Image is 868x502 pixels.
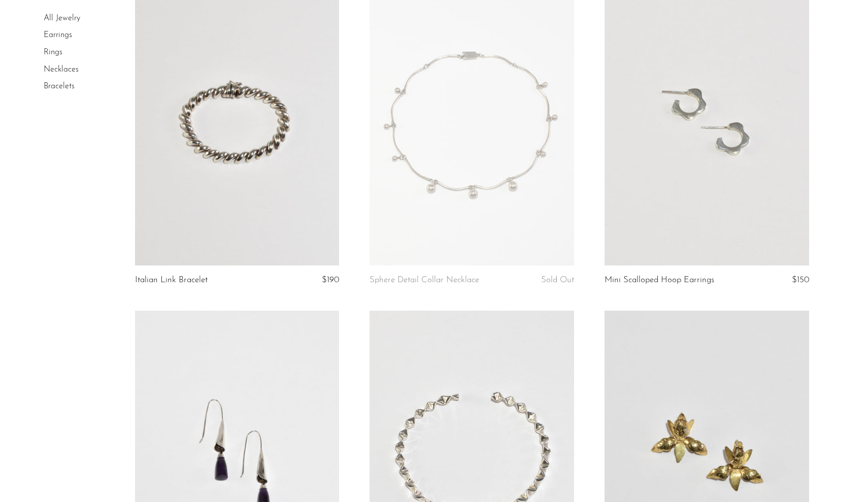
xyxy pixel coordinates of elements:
[370,276,479,285] a: Sphere Detail Collar Necklace
[322,276,339,284] span: $190
[792,276,809,284] span: $150
[135,276,208,285] a: Italian Link Bracelet
[44,14,80,22] a: All Jewelry
[44,31,72,40] a: Earrings
[541,276,574,284] span: Sold Out
[44,65,79,74] a: Necklaces
[44,48,62,56] a: Rings
[44,82,75,90] a: Bracelets
[605,276,714,285] a: Mini Scalloped Hoop Earrings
